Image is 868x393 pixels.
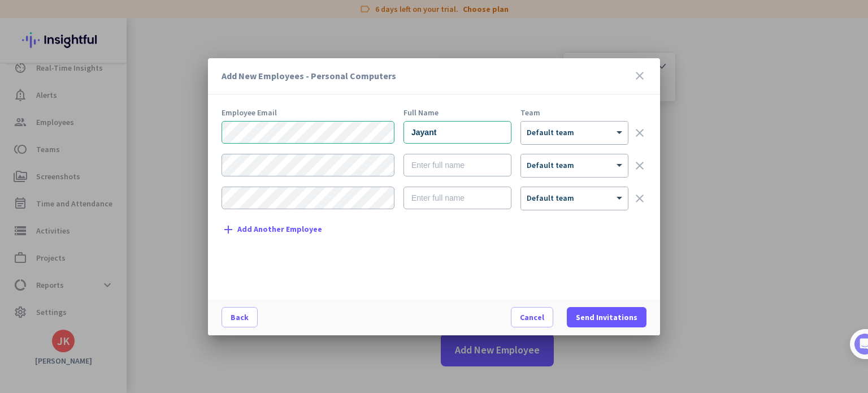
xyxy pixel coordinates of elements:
[132,342,150,350] span: Help
[237,225,322,234] span: Add Another Employee
[403,109,511,116] div: Full Name
[633,159,646,172] i: clear
[187,342,209,350] span: Tasks
[520,312,544,323] span: Cancel
[511,307,553,327] button: Cancel
[222,223,235,236] i: add
[403,154,511,176] input: Enter full name
[26,193,201,205] span: Messages from the team will be shown here
[170,314,226,359] button: Tasks
[52,279,174,302] button: Send us a message
[16,342,40,350] span: Home
[222,109,394,116] div: Employee Email
[75,169,151,182] h2: No messages
[576,312,637,323] span: Send Invitations
[222,307,258,327] button: Back
[222,71,633,80] h3: Add New Employees - Personal Computers
[633,126,646,140] i: clear
[403,121,511,144] input: Enter full name
[57,314,113,359] button: Messages
[113,314,170,359] button: Help
[633,192,646,205] i: clear
[198,5,219,25] div: Close
[403,187,511,209] input: Enter full name
[84,5,145,24] h1: Messages
[567,307,646,327] button: Send Invitations
[633,69,646,83] i: close
[520,109,628,116] div: Team
[231,312,249,323] span: Back
[63,342,106,350] span: Messages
